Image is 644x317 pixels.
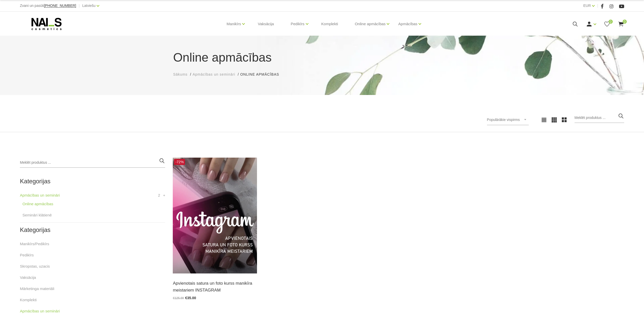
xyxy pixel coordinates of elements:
a: Komplekti [20,297,37,303]
a: Online apmācības [22,201,53,207]
input: Meklēt produktus ... [575,113,624,123]
a: EUR [583,3,591,9]
a: 0 [618,21,624,27]
h1: Online apmācības [173,48,471,67]
a: Vaksācija [20,274,36,281]
a: Skropstas, uzacis [20,263,50,269]
span: 0 [623,20,627,24]
a: Semināri klātienē [22,212,52,218]
div: Zvani un pasūti [20,3,76,9]
span: 2 [158,192,160,198]
a: Online apmācības [355,14,385,34]
a: Komplekti [317,12,342,36]
a: Apmācības [398,14,417,34]
span: | [597,3,598,9]
a: Apmācības un semināri [193,72,235,77]
a: Apvienotais satura un foto kurss manikīra meistariem INSTAGRAM [173,280,257,294]
li: Online apmācības [240,72,284,77]
span: €35.00 [185,296,196,300]
a: + [163,192,165,198]
span: -72% [174,159,185,165]
span: | [79,3,80,9]
input: Meklēt produktus ... [20,158,165,168]
a: Manikīrs [227,14,241,34]
a: [PHONE_NUMBER] [44,4,76,8]
h2: Kategorijas [20,227,165,233]
a: Pedikīrs [291,14,304,34]
a: Sākums [173,72,188,77]
span: 0 [609,20,613,24]
a: Mārketinga materiāli [20,286,54,292]
span: Populārākie vispirms [487,118,520,122]
a: Manikīrs/Pedikīrs [20,241,49,247]
a: Apmācības un semināri [20,308,60,314]
span: Sākums [173,72,188,76]
span: €125.00 [173,296,184,300]
a: Pedikīrs [20,252,34,258]
span: [PHONE_NUMBER] [44,4,76,8]
span: Apmācības un semināri [193,72,235,76]
a: Apmācības un semināri [20,192,60,198]
a: Vaksācija [254,12,278,36]
a: Latviešu [82,3,95,9]
img: Online apmācību kurss ir veidots, lai palīdzētu manikīra meistariem veidot vizuāli estētisku un p... [173,158,257,273]
h2: Kategorijas [20,178,165,185]
a: 0 [604,21,610,27]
